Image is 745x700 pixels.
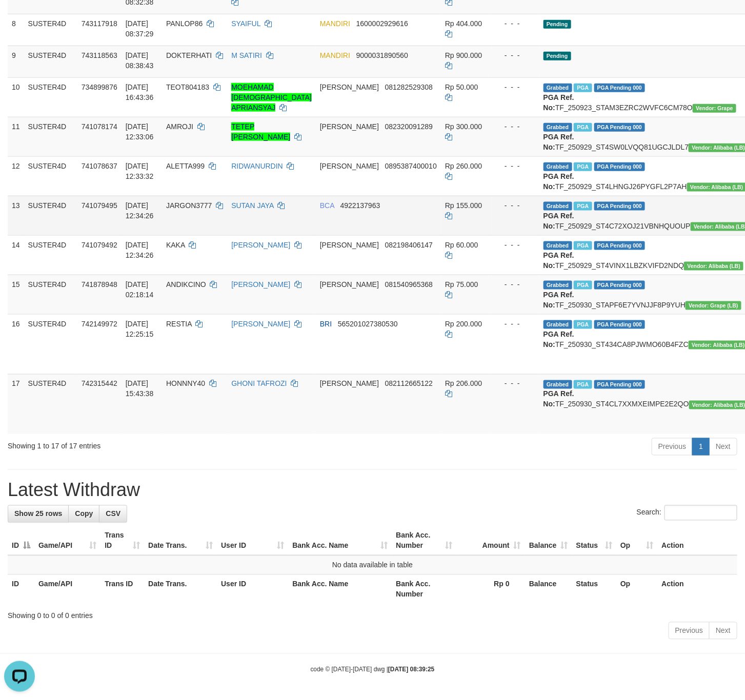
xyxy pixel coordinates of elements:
th: Op [616,575,657,604]
th: Balance: activate to sort column ascending [525,526,572,555]
td: 8 [8,14,24,46]
b: PGA Ref. No: [543,172,574,191]
th: Amount: activate to sort column ascending [456,526,525,555]
span: Copy 0895387400010 to clipboard [385,162,437,170]
span: 743117918 [82,19,117,28]
span: KAKA [166,241,185,249]
a: GHONI TAFROZI [231,380,287,388]
div: - - - [496,121,535,132]
div: - - - [496,279,535,290]
th: ID [8,575,34,604]
span: Grabbed [543,162,572,171]
td: 13 [8,196,24,235]
b: PGA Ref. No: [543,133,574,151]
div: - - - [496,240,535,250]
td: SUSTER4D [24,14,77,46]
span: Pending [543,52,571,60]
a: TETEP [PERSON_NAME] [231,122,290,141]
span: [DATE] 12:33:32 [126,162,154,180]
span: Rp 260.000 [445,162,482,170]
td: SUSTER4D [24,46,77,77]
span: Marked by awztoto [574,380,592,389]
span: [PERSON_NAME] [320,280,379,289]
td: SUSTER4D [24,314,77,374]
span: Rp 200.000 [445,320,482,328]
span: [DATE] 08:37:29 [126,19,154,38]
span: [DATE] 15:43:38 [126,380,154,398]
span: [PERSON_NAME] [320,162,379,170]
span: Copy 4922137963 to clipboard [340,201,380,210]
span: Copy 9000031890560 to clipboard [356,51,408,59]
span: Vendor URL: https://settle31.1velocity.biz [693,104,736,113]
td: 14 [8,235,24,275]
span: Vendor URL: https://dashboard.q2checkout.com/secure [686,301,741,310]
span: Copy 565201027380530 to clipboard [338,320,398,328]
b: PGA Ref. No: [543,212,574,230]
th: Rp 0 [456,575,525,604]
span: Grabbed [543,202,572,211]
b: PGA Ref. No: [543,251,574,270]
span: Rp 300.000 [445,122,482,131]
span: Grabbed [543,123,572,132]
small: code © [DATE]-[DATE] dwg | [311,666,435,673]
td: 15 [8,275,24,314]
span: 742315442 [82,380,117,388]
span: PANLOP86 [166,19,203,28]
th: Status [572,575,616,604]
span: PGA Pending [594,380,646,389]
span: Grabbed [543,84,572,92]
span: 743118563 [82,51,117,59]
td: No data available in table [8,555,737,575]
span: PGA Pending [594,162,646,171]
a: SUTAN JAYA [231,201,273,210]
a: 1 [692,438,710,456]
span: MANDIRI [320,51,350,59]
span: Copy 081540965368 to clipboard [385,280,433,289]
span: [PERSON_NAME] [320,241,379,249]
td: SUSTER4D [24,374,77,434]
a: CSV [99,505,127,523]
span: [PERSON_NAME] [320,122,379,131]
div: - - - [496,379,535,389]
span: MANDIRI [320,19,350,28]
th: User ID [217,575,288,604]
td: 16 [8,314,24,374]
span: Marked by awztoto [574,123,592,132]
a: [PERSON_NAME] [231,320,290,328]
a: Next [709,438,737,456]
span: Rp 155.000 [445,201,482,210]
th: Date Trans.: activate to sort column ascending [144,526,217,555]
span: PGA Pending [594,241,646,250]
strong: [DATE] 08:39:25 [388,666,434,673]
span: Rp 60.000 [445,241,478,249]
td: 10 [8,77,24,117]
span: Grabbed [543,320,572,329]
a: [PERSON_NAME] [231,280,290,289]
input: Search: [665,505,737,521]
a: Next [709,622,737,640]
span: [DATE] 16:43:36 [126,83,154,101]
span: JARGON3777 [166,201,212,210]
span: Marked by awztoto [574,241,592,250]
span: Copy 082112665122 to clipboard [385,380,433,388]
td: 17 [8,374,24,434]
span: 741079495 [82,201,117,210]
b: PGA Ref. No: [543,291,574,309]
a: Previous [669,622,710,640]
span: Marked by awztoto [574,84,592,92]
th: Date Trans. [144,575,217,604]
span: Rp 75.000 [445,280,478,289]
span: TEOT804183 [166,83,209,91]
span: Marked by awztoto [574,320,592,329]
td: SUSTER4D [24,156,77,196]
td: 12 [8,156,24,196]
span: HONNNY40 [166,380,205,388]
th: Bank Acc. Number [392,575,456,604]
div: - - - [496,18,535,29]
span: [DATE] 12:34:26 [126,201,154,220]
a: RIDWANURDIN [231,162,283,170]
span: Show 25 rows [14,510,62,518]
span: CSV [106,510,120,518]
th: Game/API [34,575,100,604]
td: 9 [8,46,24,77]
